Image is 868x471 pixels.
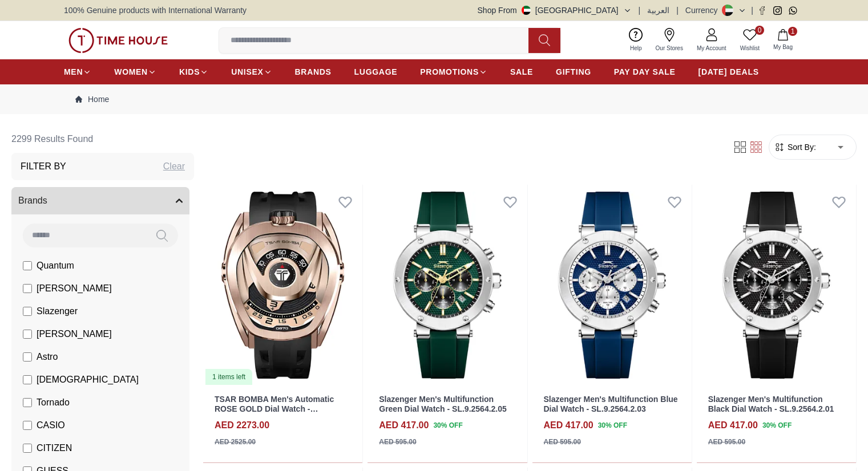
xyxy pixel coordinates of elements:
span: UNISEX [231,66,263,78]
span: PAY DAY SALE [614,66,676,78]
span: | [676,5,679,16]
img: TSAR BOMBA Men's Automatic ROSE GOLD Dial Watch - TB8213ASET-07 [203,185,362,385]
input: [PERSON_NAME] [23,284,32,293]
a: Our Stores [649,26,690,55]
div: 1 items left [205,369,252,385]
input: Tornado [23,398,32,407]
a: Slazenger Men's Multifunction Blue Dial Watch - SL.9.2564.2.03 [544,395,678,413]
a: [DATE] DEALS [699,62,759,82]
h4: AED 417.00 [544,419,594,432]
a: 0Wishlist [733,26,766,55]
input: Quantum [23,261,32,270]
span: WOMEN [114,66,148,78]
button: Sort By: [774,141,816,153]
span: Quantum [37,259,74,273]
input: Astro [23,352,32,362]
a: LUGGAGE [354,62,398,82]
input: [PERSON_NAME] [23,330,32,339]
span: [PERSON_NAME] [37,327,112,341]
h4: AED 417.00 [708,419,758,432]
button: العربية [647,5,669,16]
a: TSAR BOMBA Men's Automatic ROSE GOLD Dial Watch - TB8213ASET-071 items left [203,185,362,385]
a: Slazenger Men's Multifunction Green Dial Watch - SL.9.2564.2.05 [379,395,507,413]
span: GIFTING [556,66,591,78]
span: Sort By: [785,141,816,153]
h4: AED 417.00 [379,419,429,432]
span: My Account [692,44,731,52]
span: [DATE] DEALS [699,66,759,78]
a: KIDS [179,62,208,82]
img: Slazenger Men's Multifunction Blue Dial Watch - SL.9.2564.2.03 [532,185,692,385]
img: ... [68,28,168,53]
span: 0 [755,26,764,35]
span: | [639,5,641,16]
span: 30 % OFF [598,420,627,431]
div: AED 595.00 [379,437,416,447]
span: 100% Genuine products with International Warranty [64,5,247,16]
a: Whatsapp [789,6,797,15]
img: Slazenger Men's Multifunction Green Dial Watch - SL.9.2564.2.05 [368,185,527,385]
button: 1My Bag [766,27,800,54]
a: UNISEX [231,62,272,82]
a: WOMEN [114,62,156,82]
a: TSAR BOMBA Men's Automatic ROSE GOLD Dial Watch - TB8213ASET-07 [215,395,334,423]
span: My Bag [769,43,797,51]
span: | [751,5,753,16]
span: Slazenger [37,304,78,318]
span: Wishlist [736,44,764,52]
a: Help [623,26,649,55]
input: CASIO [23,421,32,430]
a: Facebook [758,6,766,15]
span: SALE [510,66,533,78]
a: BRANDS [295,62,332,82]
button: Brands [11,187,189,214]
div: Currency [685,5,722,16]
a: Instagram [773,6,782,15]
span: BRANDS [295,66,332,78]
div: Clear [163,160,185,173]
a: Slazenger Men's Multifunction Black Dial Watch - SL.9.2564.2.01 [708,395,834,413]
div: AED 2525.00 [215,437,256,447]
a: Home [75,94,109,105]
h6: 2299 Results Found [11,125,194,153]
span: KIDS [179,66,200,78]
span: 30 % OFF [433,420,462,431]
img: United Arab Emirates [522,6,531,15]
input: Slazenger [23,307,32,316]
span: CITIZEN [37,441,72,455]
h3: Filter By [21,160,66,173]
a: PROMOTIONS [420,62,487,82]
span: CASIO [37,419,65,432]
span: Brands [18,194,47,208]
span: [PERSON_NAME] [37,282,112,295]
a: PAY DAY SALE [614,62,676,82]
span: MEN [64,66,83,78]
span: [DEMOGRAPHIC_DATA] [37,373,139,387]
span: Help [625,44,647,52]
h4: AED 2273.00 [215,419,269,432]
span: PROMOTIONS [420,66,479,78]
div: AED 595.00 [544,437,581,447]
span: LUGGAGE [354,66,398,78]
span: Tornado [37,396,70,409]
input: [DEMOGRAPHIC_DATA] [23,375,32,384]
span: Our Stores [651,44,688,52]
span: 30 % OFF [762,420,792,431]
a: GIFTING [556,62,591,82]
button: Shop From[GEOGRAPHIC_DATA] [478,5,632,16]
span: Astro [37,350,58,364]
div: AED 595.00 [708,437,745,447]
input: CITIZEN [23,444,32,453]
a: SALE [510,62,533,82]
img: Slazenger Men's Multifunction Black Dial Watch - SL.9.2564.2.01 [697,185,856,385]
nav: Breadcrumb [64,84,804,114]
a: MEN [64,62,91,82]
span: 1 [788,27,797,36]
